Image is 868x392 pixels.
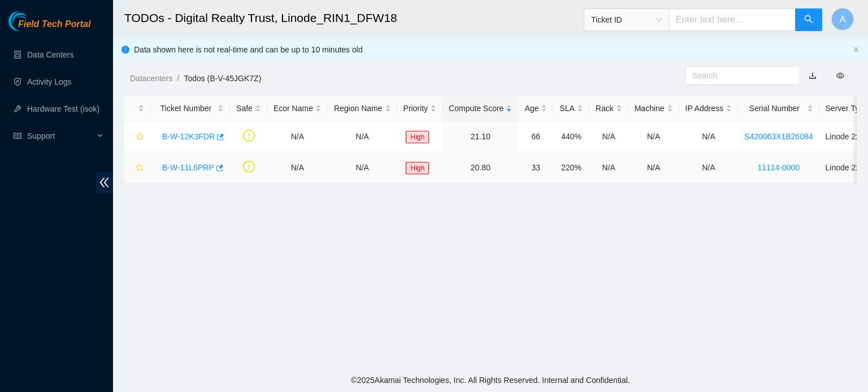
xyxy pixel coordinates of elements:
[589,152,628,183] td: N/A
[553,152,589,183] td: 220%
[853,46,860,53] span: close
[836,72,844,80] span: eye
[692,69,784,82] input: Search
[518,121,553,152] td: 66
[553,121,589,152] td: 440%
[840,12,846,27] span: A
[267,152,328,183] td: N/A
[184,74,261,83] a: Todos (B-V-45JGK7Z)
[800,67,825,85] button: download
[831,8,854,30] button: A
[591,11,662,28] span: Ticket ID
[328,121,397,152] td: N/A
[853,46,860,54] button: close
[136,133,144,142] span: star
[113,368,868,392] footer: © 2025 Akamai Technologies, Inc. All Rights Reserved. Internal and Confidential.
[518,152,553,183] td: 33
[679,121,738,152] td: N/A
[8,20,90,35] a: Akamai TechnologiesField Tech Portal
[679,152,738,183] td: N/A
[243,161,255,173] span: exclamation-circle
[162,132,215,141] a: B-W-12K3FDR
[136,164,144,173] span: star
[589,121,628,152] td: N/A
[27,125,94,147] span: Support
[406,131,429,143] span: High
[27,104,99,113] a: Hardware Test (isok)
[96,172,113,193] span: double-left
[27,50,73,59] a: Data Centers
[744,132,813,141] a: S420063X1B26084
[669,8,796,31] input: Enter text here...
[406,162,429,174] span: High
[809,71,817,80] a: download
[131,127,144,146] button: star
[328,152,397,183] td: N/A
[628,152,679,183] td: N/A
[267,121,328,152] td: N/A
[27,77,72,86] a: Activity Logs
[14,132,21,140] span: read
[177,74,179,83] span: /
[757,163,800,172] a: 11114-0000
[162,163,214,172] a: B-W-11L6PRP
[243,130,255,142] span: exclamation-circle
[442,152,518,183] td: 20.80
[18,19,90,30] span: Field Tech Portal
[130,74,172,83] a: Datacenters
[628,121,679,152] td: N/A
[131,158,144,177] button: star
[795,8,822,31] button: search
[804,15,813,25] span: search
[442,121,518,152] td: 21.10
[8,11,57,31] img: Akamai Technologies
